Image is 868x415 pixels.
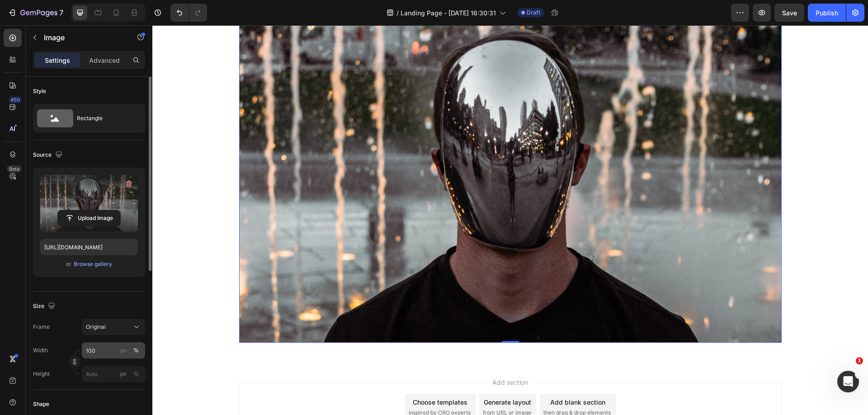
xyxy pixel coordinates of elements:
[45,56,70,65] p: Settings
[837,371,859,392] iframe: Intercom live chat
[44,32,121,43] p: Image
[33,370,50,378] label: Height
[774,4,804,22] button: Save
[33,300,57,312] div: Size
[260,372,315,382] div: Choose templates
[59,7,63,18] p: 7
[330,383,379,392] span: from URL or image
[89,56,120,65] p: Advanced
[391,383,458,392] span: then drag & drop elements
[33,400,49,408] div: Shape
[82,319,145,335] button: Original
[331,372,379,382] div: Generate layout
[398,372,453,382] div: Add blank section
[120,346,127,354] div: px
[808,4,846,22] button: Publish
[66,259,71,270] span: or
[527,9,540,17] span: Draft
[4,4,67,22] button: 7
[74,260,112,268] div: Browse gallery
[33,149,64,161] div: Source
[131,345,142,356] button: px
[118,345,129,356] button: %
[152,25,868,415] iframe: Design area
[33,323,50,331] label: Frame
[77,108,132,129] div: Rectangle
[856,357,863,364] span: 1
[131,368,142,379] button: px
[40,239,138,255] input: https://example.com/image.jpg
[82,342,145,359] input: px%
[336,352,379,362] span: Add section
[120,370,127,378] div: px
[33,87,46,95] div: Style
[57,210,121,226] button: Upload Image
[401,8,496,18] span: Landing Page - [DATE] 16:30:31
[782,9,797,17] span: Save
[9,96,22,103] div: 450
[133,370,139,378] div: %
[73,260,113,269] button: Browse gallery
[7,165,22,173] div: Beta
[118,368,129,379] button: %
[82,366,145,382] input: px%
[33,346,48,354] label: Width
[256,383,318,392] span: inspired by CRO experts
[86,323,106,331] span: Original
[170,4,207,22] div: Undo/Redo
[396,8,399,18] span: /
[816,8,838,18] div: Publish
[133,346,139,354] div: %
